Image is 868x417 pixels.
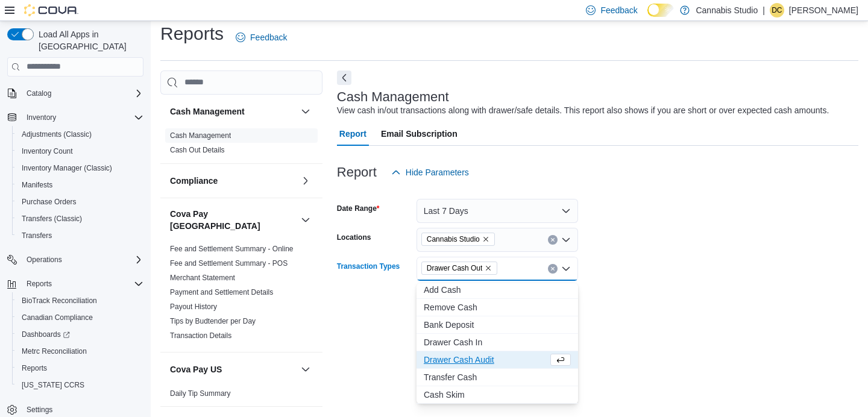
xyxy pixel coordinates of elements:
[482,236,489,243] button: Remove Cannabis Studio from selection in this group
[417,316,578,334] button: Bank Deposit
[22,313,93,322] span: Canadian Compliance
[339,122,366,146] span: Report
[417,199,578,223] button: Last 7 Days
[763,3,765,17] p: |
[22,110,143,125] span: Inventory
[34,28,143,52] span: Load All Apps in [GEOGRAPHIC_DATA]
[17,144,78,158] a: Inventory Count
[424,354,548,366] span: Drawer Cash Audit
[17,195,143,209] span: Purchase Orders
[170,288,273,296] a: Payment and Settlement Details
[160,386,322,406] div: Cova Pay US
[170,303,217,311] a: Payout History
[170,363,296,375] button: Cova Pay US
[170,145,225,155] span: Cash Out Details
[417,369,578,386] button: Transfer Cash
[170,131,231,140] span: Cash Management
[22,252,67,267] button: Operations
[17,344,143,359] span: Metrc Reconciliation
[22,296,97,306] span: BioTrack Reconciliation
[22,277,57,291] button: Reports
[17,228,57,243] a: Transfers
[17,144,143,158] span: Inventory Count
[12,160,148,177] button: Inventory Manager (Classic)
[22,231,52,240] span: Transfers
[770,3,784,17] div: Daniel Castillo
[427,233,480,245] span: Cannabis Studio
[170,302,217,312] span: Payout History
[170,389,231,398] a: Daily Tip Summary
[170,244,294,254] span: Fee and Settlement Summary - Online
[22,252,143,267] span: Operations
[170,389,231,398] span: Daily Tip Summary
[17,344,92,359] a: Metrc Reconciliation
[22,110,61,125] button: Inventory
[17,127,143,142] span: Adjustments (Classic)
[424,371,571,383] span: Transfer Cash
[22,330,70,339] span: Dashboards
[424,389,571,401] span: Cash Skim
[417,351,578,369] button: Drawer Cash Audit
[22,346,87,356] span: Metrc Reconciliation
[170,245,294,253] a: Fee and Settlement Summary - Online
[421,233,495,246] span: Cannabis Studio
[170,175,218,187] h3: Compliance
[17,178,57,192] a: Manifests
[12,326,148,343] a: Dashboards
[12,360,148,377] button: Reports
[17,212,87,226] a: Transfers (Classic)
[17,378,89,392] a: [US_STATE] CCRS
[647,4,675,17] input: Dark Mode
[17,161,143,175] span: Inventory Manager (Classic)
[12,309,148,326] button: Canadian Compliance
[22,363,47,373] span: Reports
[337,204,380,213] label: Date Range
[17,378,143,392] span: Washington CCRS
[170,175,296,187] button: Compliance
[27,255,62,265] span: Operations
[170,131,231,140] a: Cash Management
[600,4,637,16] span: Feedback
[12,377,148,393] button: [US_STATE] CCRS
[417,299,578,316] button: Remove Cash
[417,334,578,351] button: Drawer Cash In
[2,109,148,126] button: Inventory
[17,127,96,142] a: Adjustments (Classic)
[789,3,858,17] p: [PERSON_NAME]
[27,89,51,98] span: Catalog
[12,193,148,210] button: Purchase Orders
[170,317,256,325] a: Tips by Budtender per Day
[17,327,143,342] span: Dashboards
[17,178,143,192] span: Manifests
[231,25,292,49] a: Feedback
[417,386,578,404] button: Cash Skim
[22,214,82,224] span: Transfers (Classic)
[17,228,143,243] span: Transfers
[298,213,313,227] button: Cova Pay [GEOGRAPHIC_DATA]
[561,235,571,245] button: Open list of options
[24,4,78,16] img: Cova
[22,180,52,190] span: Manifests
[17,293,143,308] span: BioTrack Reconciliation
[12,292,148,309] button: BioTrack Reconciliation
[2,85,148,102] button: Catalog
[424,336,571,348] span: Drawer Cash In
[160,242,322,352] div: Cova Pay [GEOGRAPHIC_DATA]
[417,229,578,404] div: Choose from the following options
[170,259,288,268] span: Fee and Settlement Summary - POS
[298,104,313,119] button: Cash Management
[22,86,56,101] button: Catalog
[17,310,143,325] span: Canadian Compliance
[12,227,148,244] button: Transfers
[424,284,571,296] span: Add Cash
[22,146,73,156] span: Inventory Count
[250,31,287,43] span: Feedback
[2,275,148,292] button: Reports
[485,265,492,272] button: Remove Drawer Cash Out from selection in this group
[406,166,469,178] span: Hide Parameters
[772,3,782,17] span: DC
[12,177,148,193] button: Manifests
[170,274,235,282] a: Merchant Statement
[696,3,758,17] p: Cannabis Studio
[170,208,296,232] button: Cova Pay [GEOGRAPHIC_DATA]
